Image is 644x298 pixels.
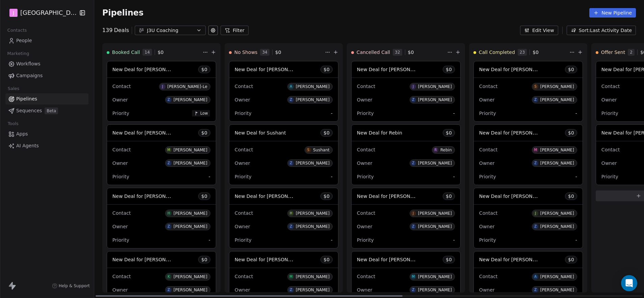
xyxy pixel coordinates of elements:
button: Filter [221,26,249,35]
span: Contact [357,274,375,279]
div: H [168,211,170,216]
span: - [209,173,210,180]
button: J[GEOGRAPHIC_DATA] [8,7,74,19]
span: Marketing [4,49,32,59]
span: Priority [235,111,252,116]
div: [PERSON_NAME]-Le [168,84,207,89]
span: Priority [601,174,618,179]
span: $ 0 [446,256,452,263]
div: Z [534,97,537,102]
div: Z [290,287,292,293]
span: Owner [112,160,128,166]
span: New Deal for [PERSON_NAME] [112,129,184,136]
div: New Deal for [PERSON_NAME]$0ContactA[PERSON_NAME]OwnerZ[PERSON_NAME]Priority- [229,61,338,122]
span: Contact [479,274,497,279]
span: Owner [235,160,250,166]
span: New Deal for [PERSON_NAME] [112,193,184,199]
div: New Deal for [PERSON_NAME]$0ContactJ[PERSON_NAME]OwnerZ[PERSON_NAME]Priority- [351,188,461,248]
div: [PERSON_NAME] [418,97,452,102]
div: M [289,274,292,279]
div: New Deal for [PERSON_NAME]$0ContactH[PERSON_NAME]OwnerZ[PERSON_NAME]Priority- [107,188,216,248]
div: K [168,274,170,279]
div: Z [290,160,292,166]
div: Z [534,224,537,229]
span: Priority [479,111,496,116]
div: [PERSON_NAME] [174,148,207,152]
span: $ 0 [201,129,207,136]
div: Open Intercom Messenger [621,275,637,291]
span: J [13,9,14,16]
div: [PERSON_NAME] [174,161,207,166]
div: M [412,274,415,279]
span: $ 0 [158,49,164,56]
span: Priority [357,237,374,243]
span: New Deal for [PERSON_NAME] [235,256,306,263]
a: SequencesBeta [5,105,88,116]
span: Owner [235,97,250,102]
span: - [209,237,210,243]
div: New Deal for Rebin$0ContactRRebinOwnerZ[PERSON_NAME]Priority- [351,124,461,185]
div: Rebin [440,148,452,152]
div: New Deal for [PERSON_NAME]-Le$0ContactJ[PERSON_NAME]-LeOwnerZ[PERSON_NAME]PriorityLow [107,61,216,122]
span: Campaigns [16,72,43,79]
span: Priority [112,174,129,179]
span: $ 0 [568,129,574,136]
span: Pipelines [16,95,37,102]
span: Priority [357,111,374,116]
span: New Deal for [PERSON_NAME] [112,256,184,263]
span: Priority [479,237,496,243]
div: [PERSON_NAME] [540,211,574,216]
span: Apps [16,130,28,138]
span: Priority [235,237,252,243]
span: Tools [5,119,21,129]
span: Contact [357,84,375,89]
span: Pipelines [102,8,144,18]
div: H [290,211,292,216]
span: Owner [357,224,372,229]
span: Priority [357,174,374,179]
div: A [290,84,292,89]
span: New Deal for [PERSON_NAME] [479,66,550,72]
span: - [453,110,455,117]
span: New Deal for [PERSON_NAME] [357,66,428,72]
div: New Deal for [PERSON_NAME]$0ContactS[PERSON_NAME]OwnerZ[PERSON_NAME]Priority- [473,61,583,122]
div: New Deal for Sushant$0ContactSSushantOwnerZ[PERSON_NAME]Priority- [229,124,338,185]
span: Contact [112,147,131,152]
div: [PERSON_NAME] [540,224,574,229]
div: [PERSON_NAME] [296,84,330,89]
span: $ 0 [275,49,281,56]
span: Priority [479,174,496,179]
span: People [16,37,32,44]
a: Apps [5,128,88,140]
div: New Deal for [PERSON_NAME]$0ContactJ[PERSON_NAME]OwnerZ[PERSON_NAME]Priority- [473,188,583,248]
div: New Deal for [PERSON_NAME]$0ContactJ[PERSON_NAME]OwnerZ[PERSON_NAME]Priority- [351,61,461,122]
div: J [535,211,536,216]
span: Help & Support [59,283,90,289]
span: Owner [479,224,495,229]
span: New Deal for [PERSON_NAME] [235,66,306,72]
span: Deals [114,26,129,34]
span: $ 0 [568,256,574,263]
div: J [162,84,163,89]
span: Contact [112,84,131,89]
span: Owner [235,287,250,293]
span: - [331,173,333,180]
span: Contact [235,84,253,89]
div: [PERSON_NAME] [296,274,330,279]
span: $ 0 [324,129,330,136]
span: Priority [235,174,252,179]
div: [PERSON_NAME] [540,148,574,152]
div: M [534,147,537,153]
div: Z [412,224,414,229]
span: Contact [601,147,620,152]
div: Z [290,224,292,229]
span: New Deal for [PERSON_NAME] [357,193,428,199]
span: $ 0 [568,193,574,200]
div: Z [534,160,537,166]
span: Owner [357,287,372,293]
span: Contact [235,147,253,152]
span: - [453,237,455,243]
span: New Deal for [PERSON_NAME] [235,193,306,199]
span: $ 0 [201,66,207,73]
span: Priority [112,237,129,243]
